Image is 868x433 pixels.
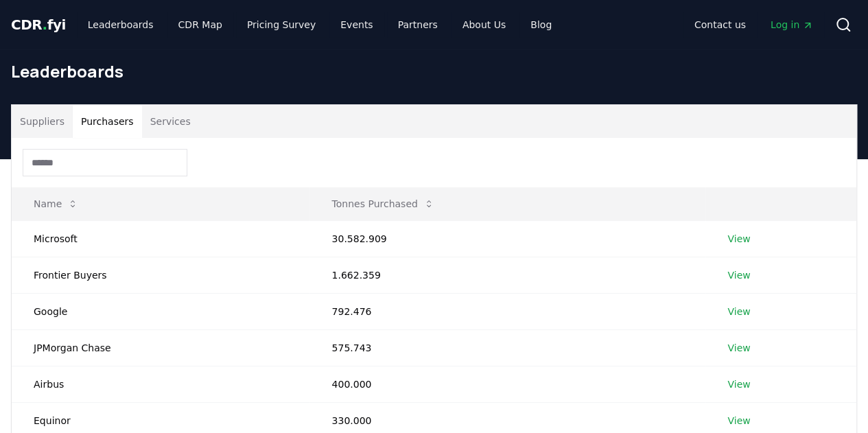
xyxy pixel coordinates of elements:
button: Name [23,190,89,218]
a: View [727,341,750,355]
a: About Us [451,12,517,37]
a: Log in [760,12,824,37]
td: JPMorgan Chase [12,329,309,366]
a: View [727,305,750,318]
td: Airbus [12,366,309,402]
a: View [727,232,750,246]
td: Google [12,293,309,329]
a: Events [329,12,384,37]
td: Microsoft [12,220,309,257]
a: Contact us [683,12,757,37]
td: 575.743 [309,329,705,366]
a: Pricing Survey [236,12,327,37]
td: 400.000 [309,366,705,402]
td: 30.582.909 [309,220,705,257]
nav: Main [77,12,563,37]
span: CDR fyi [11,16,66,33]
a: View [727,268,750,282]
button: Tonnes Purchased [320,190,445,218]
a: Blog [519,12,563,37]
h1: Leaderboards [11,60,857,82]
td: 1.662.359 [309,257,705,293]
button: Purchasers [73,105,142,138]
span: . [43,16,47,33]
nav: Main [683,12,824,37]
td: 792.476 [309,293,705,329]
button: Suppliers [12,105,73,138]
a: View [727,377,750,391]
td: Frontier Buyers [12,257,309,293]
button: Services [142,105,199,138]
span: Log in [771,18,813,32]
a: Leaderboards [77,12,165,37]
a: CDR Map [167,12,233,37]
a: View [727,414,750,428]
a: CDR.fyi [11,15,66,34]
a: Partners [387,12,449,37]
